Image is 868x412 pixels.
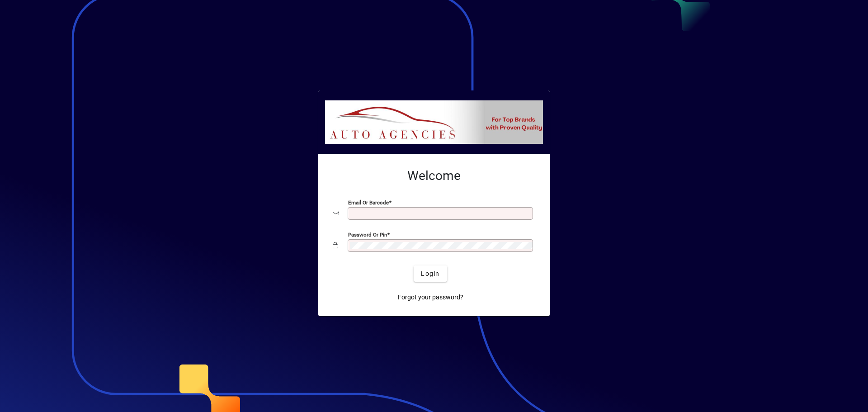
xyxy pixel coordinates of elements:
[333,168,535,184] h2: Welcome
[394,289,467,305] a: Forgot your password?
[398,293,463,302] span: Forgot your password?
[421,269,439,279] span: Login
[348,199,389,206] mat-label: Email or Barcode
[414,265,447,282] button: Login
[348,232,387,238] mat-label: Password or Pin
